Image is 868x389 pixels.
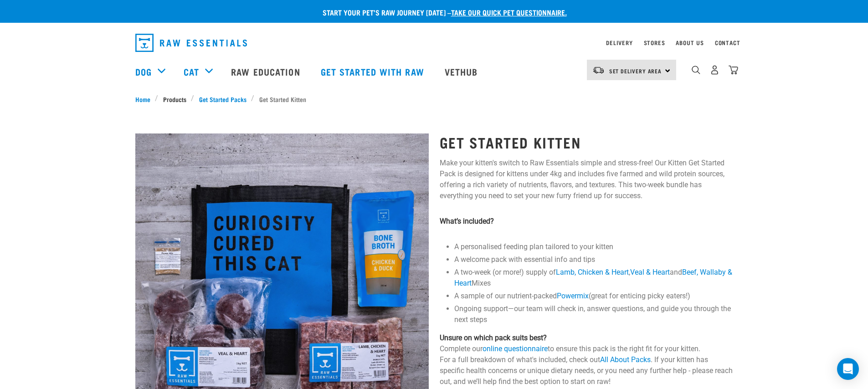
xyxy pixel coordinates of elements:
[729,65,738,75] img: home-icon@2x.png
[312,53,436,90] a: Get started with Raw
[135,94,733,104] nav: breadcrumbs
[483,344,548,353] a: online questionnaire
[710,65,719,75] img: user.png
[609,69,662,72] span: Set Delivery Area
[692,66,700,74] img: home-icon-1@2x.png
[454,241,733,252] li: A personalised feeding plan tailored to your kitten
[557,292,589,300] a: Powermix
[592,66,605,74] img: van-moving.png
[644,41,665,44] a: Stores
[135,94,155,104] a: Home
[135,65,152,78] a: Dog
[454,268,732,287] a: Beef, Wallaby & Heart
[451,10,567,14] a: take our quick pet questionnaire.
[630,268,670,276] a: Veal & Heart
[194,94,251,104] a: Get Started Packs
[600,355,651,364] a: All About Packs
[454,291,733,302] li: A sample of our nutrient-packed (great for enticing picky eaters!)
[436,53,489,90] a: Vethub
[606,41,632,44] a: Delivery
[556,268,629,276] a: Lamb, Chicken & Heart
[454,303,733,325] li: Ongoing support—our team will check in, answer questions, and guide you through the next steps
[440,158,733,201] p: Make your kitten's switch to Raw Essentials simple and stress-free! Our Kitten Get Started Pack i...
[676,41,704,44] a: About Us
[440,217,494,225] strong: What’s included?
[440,333,733,387] p: Complete our to ensure this pack is the right fit for your kitten. For a full breakdown of what's...
[158,94,191,104] a: Products
[184,65,199,78] a: Cat
[454,267,733,289] li: A two-week (or more!) supply of , and Mixes
[837,358,859,380] div: Open Intercom Messenger
[454,254,733,265] li: A welcome pack with essential info and tips
[222,53,311,90] a: Raw Education
[128,30,740,56] nav: dropdown navigation
[715,41,740,44] a: Contact
[440,134,733,150] h1: Get Started Kitten
[135,34,247,52] img: Raw Essentials Logo
[440,333,547,342] strong: Unsure on which pack suits best?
